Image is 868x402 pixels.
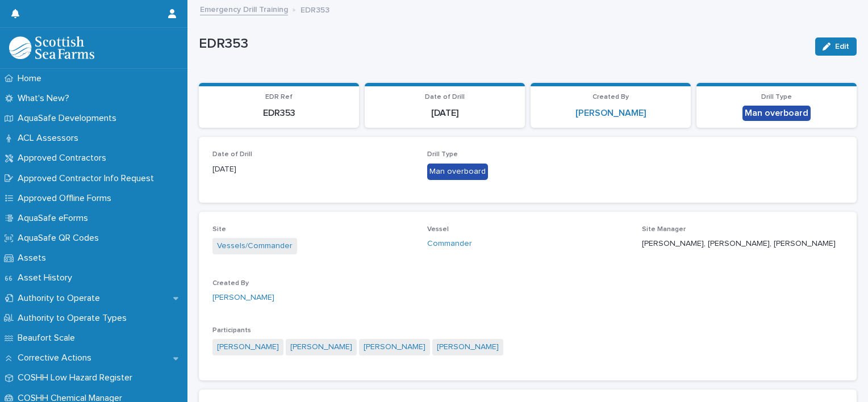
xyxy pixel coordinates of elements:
span: Site [212,226,226,233]
p: What's New? [13,93,78,104]
a: [PERSON_NAME] [575,108,646,119]
a: [PERSON_NAME] [290,341,352,353]
span: Site Manager [642,226,686,233]
p: [PERSON_NAME], [PERSON_NAME], [PERSON_NAME] [642,238,843,250]
p: Approved Contractors [13,153,115,164]
a: [PERSON_NAME] [212,292,274,304]
span: Date of Drill [425,94,465,101]
p: Approved Contractor Info Request [13,173,163,184]
p: AquaSafe QR Codes [13,233,108,244]
p: Authority to Operate Types [13,313,136,324]
span: Drill Type [427,151,458,158]
p: Authority to Operate [13,293,109,304]
span: Participants [212,327,251,334]
img: bPIBxiqnSb2ggTQWdOVV [9,36,94,59]
button: Edit [815,37,857,56]
div: Man overboard [427,164,488,180]
p: ACL Assessors [13,133,87,144]
span: Created By [212,280,249,287]
p: COSHH Low Hazard Register [13,372,141,383]
p: Beaufort Scale [13,333,84,344]
p: [DATE] [372,108,518,119]
p: Home [13,73,51,84]
p: [DATE] [212,164,414,175]
a: Emergency Drill Training [200,2,288,15]
span: EDR Ref [265,94,293,101]
span: Created By [592,94,629,101]
span: Date of Drill [212,151,252,158]
span: Vessel [427,226,449,233]
p: EDR353 [301,3,329,15]
p: AquaSafe eForms [13,213,97,224]
a: Commander [427,238,472,250]
p: EDR353 [199,36,806,52]
a: [PERSON_NAME] [364,341,425,353]
p: Corrective Actions [13,353,101,363]
div: Man overboard [742,106,811,121]
p: Assets [13,253,55,263]
span: Edit [835,43,849,51]
p: Approved Offline Forms [13,193,120,204]
p: AquaSafe Developments [13,113,126,124]
a: Vessels/Commander [217,240,293,252]
p: EDR353 [206,108,352,119]
a: [PERSON_NAME] [217,341,279,353]
p: Asset History [13,273,81,283]
span: Drill Type [761,94,792,101]
a: [PERSON_NAME] [437,341,499,353]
